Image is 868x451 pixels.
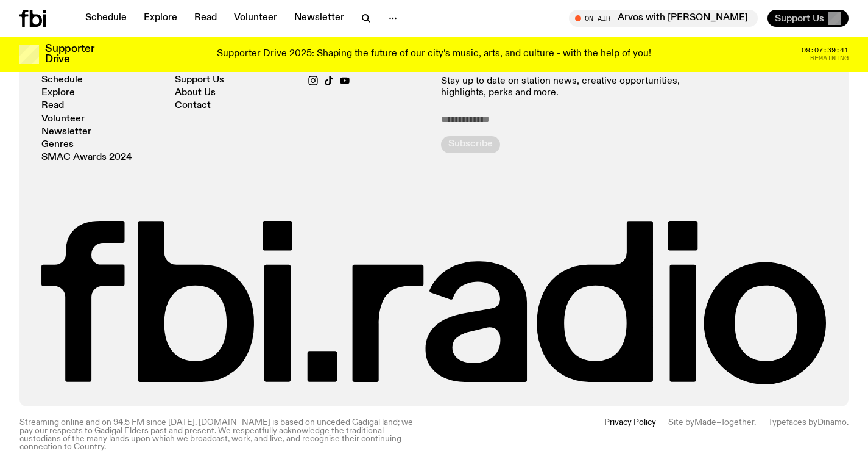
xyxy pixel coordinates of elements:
a: Privacy Policy [604,419,656,451]
span: 09:07:39:41 [802,47,849,54]
a: Contact [175,101,211,110]
p: Streaming online and on 94.5 FM since [DATE]. [DOMAIN_NAME] is based on unceded Gadigal land; we ... [19,419,427,451]
p: Stay up to date on station news, creative opportunities, highlights, perks and more. [441,76,693,99]
a: Schedule [78,10,134,27]
span: . [754,418,756,427]
a: Support Us [175,76,224,85]
span: . [847,418,849,427]
a: Genres [41,140,74,150]
span: Typefaces by [768,418,817,427]
span: Site by [668,418,694,427]
span: Support Us [775,13,824,24]
a: SMAC Awards 2024 [41,153,132,162]
button: Subscribe [441,136,500,153]
a: Explore [41,88,75,98]
h3: Supporter Drive [45,44,94,65]
a: Newsletter [41,128,91,137]
button: On AirArvos with [PERSON_NAME] [569,10,758,27]
a: Volunteer [227,10,284,27]
a: Dinamo [817,418,847,427]
a: About Us [175,88,216,98]
a: Made–Together [694,418,754,427]
a: Newsletter [287,10,351,27]
a: Read [187,10,224,27]
a: Read [41,101,64,110]
a: Schedule [41,76,83,85]
a: Volunteer [41,115,85,124]
a: Explore [136,10,185,27]
button: Support Us [767,10,849,27]
span: Remaining [810,55,849,62]
p: Supporter Drive 2025: Shaping the future of our city’s music, arts, and culture - with the help o... [217,49,651,60]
